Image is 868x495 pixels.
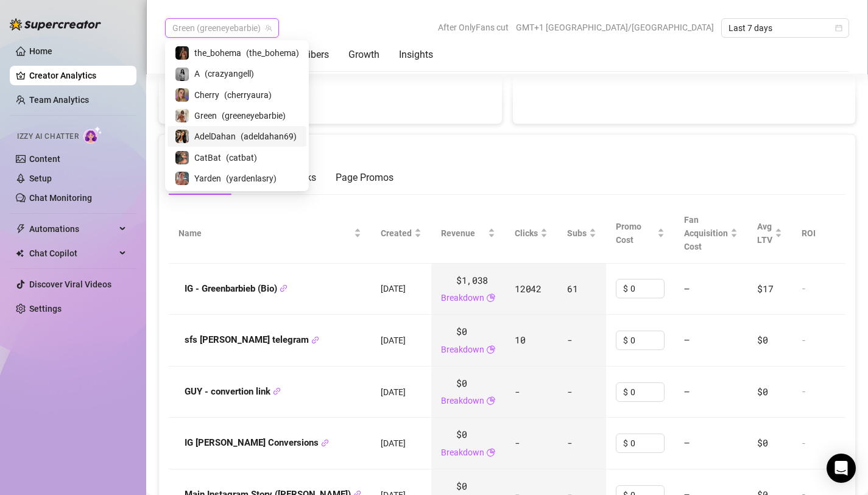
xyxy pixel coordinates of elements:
[487,446,495,459] span: pie-chart
[280,284,288,292] span: link
[194,130,236,143] span: AdelDahan
[175,151,189,164] img: CatBat
[399,47,433,62] div: Insights
[205,67,254,80] span: ( crazyangell )
[336,170,393,185] div: Page Promos
[630,383,664,401] input: Enter cost
[194,172,221,185] span: Yarden
[311,335,319,345] button: Copy Link
[630,434,664,452] input: Enter cost
[802,438,856,449] div: -
[684,437,690,449] span: —
[630,279,664,298] input: Enter cost
[684,334,690,346] span: —
[178,226,351,240] span: Name
[273,387,281,395] span: link
[487,394,495,407] span: pie-chart
[29,66,127,85] a: Creator Analytics
[441,226,485,240] span: Revenue
[175,88,189,102] img: Cherry
[515,283,542,295] span: 12042
[10,18,101,30] img: logo-BBDzfeDw.svg
[185,386,281,397] strong: GUY - convertion link
[567,334,573,346] span: -
[381,387,406,397] span: [DATE]
[835,24,842,32] span: calendar
[515,226,538,240] span: Clicks
[757,385,767,398] span: $0
[757,222,772,245] span: Avg LTV
[438,18,509,37] span: After OnlyFans cut
[194,67,200,80] span: A
[515,385,520,398] span: -
[567,226,587,240] span: Subs
[630,331,664,349] input: Enter cost
[175,68,189,81] img: A
[684,283,690,295] span: —
[311,336,319,344] span: link
[456,273,488,288] span: $1,038
[441,291,484,304] a: Breakdown
[381,284,406,293] span: [DATE]
[224,88,272,102] span: ( cherryaura )
[222,109,286,122] span: ( greeneyebarbie )
[29,304,62,314] a: Settings
[185,334,319,345] strong: sfs [PERSON_NAME] telegram
[83,126,102,144] img: AI Chatter
[29,154,60,164] a: Content
[29,46,52,56] a: Home
[456,325,467,339] span: $0
[175,46,189,60] img: the_bohema
[185,437,329,448] strong: IG [PERSON_NAME] Conversions
[16,224,26,234] span: thunderbolt
[29,95,89,105] a: Team Analytics
[29,193,92,203] a: Chat Monitoring
[567,437,573,449] span: -
[16,249,24,258] img: Chat Copilot
[441,394,484,407] a: Breakdown
[757,437,767,449] span: $0
[757,334,767,346] span: $0
[273,387,281,396] button: Copy Link
[381,335,406,345] span: [DATE]
[381,226,412,240] span: Created
[729,19,842,37] span: Last 7 days
[280,284,288,293] button: Copy Link
[441,446,484,459] a: Breakdown
[802,283,856,294] div: -
[194,46,241,60] span: the_bohema
[265,24,272,32] span: team
[348,47,379,62] div: Growth
[616,220,655,247] span: Promo Cost
[194,151,221,164] span: CatBat
[321,439,329,447] span: link
[757,283,773,295] span: $17
[827,454,856,483] div: Open Intercom Messenger
[515,437,520,449] span: -
[185,283,288,294] strong: IG - Greenbarbieb (Bio)
[172,19,272,37] span: Green (greeneyebarbie)
[802,386,856,397] div: -
[456,427,467,442] span: $0
[516,18,714,37] span: GMT+1 [GEOGRAPHIC_DATA]/[GEOGRAPHIC_DATA]
[29,219,116,239] span: Automations
[241,130,297,143] span: ( adeldahan69 )
[321,438,329,448] button: Copy Link
[802,228,816,238] span: ROI
[194,109,217,122] span: Green
[226,172,277,185] span: ( yardenlasry )
[29,244,116,263] span: Chat Copilot
[175,109,189,122] img: Green
[684,385,690,398] span: —
[175,130,189,143] img: AdelDahan
[169,135,845,161] div: Campaigns
[441,343,484,356] a: Breakdown
[802,335,856,346] div: -
[487,343,495,356] span: pie-chart
[567,283,577,295] span: 61
[487,291,495,304] span: pie-chart
[456,376,467,391] span: $0
[684,215,728,251] span: Fan Acquisition Cost
[29,174,52,183] a: Setup
[29,279,111,289] a: Discover Viral Videos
